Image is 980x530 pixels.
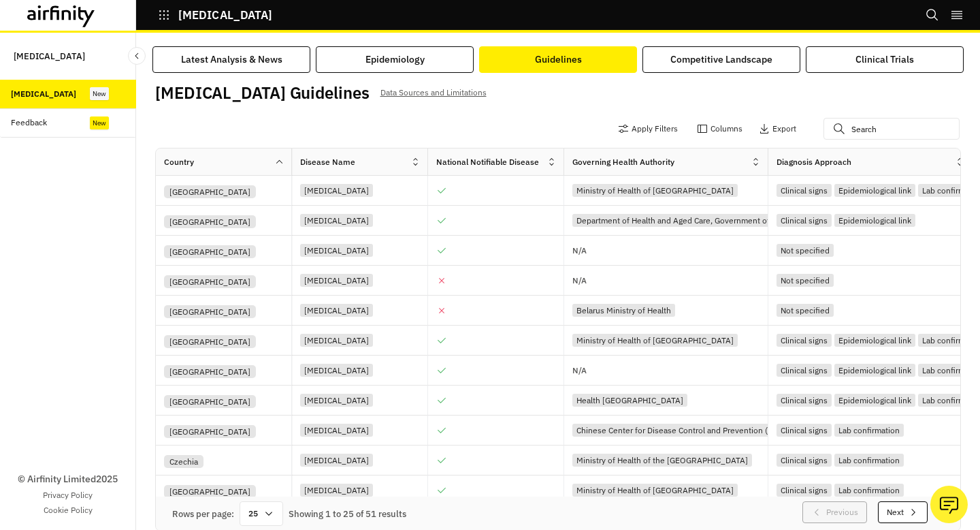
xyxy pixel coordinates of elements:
[164,305,256,318] div: [GEOGRAPHIC_DATA]
[855,52,914,67] div: Clinical Trials
[572,367,587,375] p: N/A
[300,304,373,317] div: [MEDICAL_DATA]
[178,9,272,21] p: [MEDICAL_DATA]
[300,156,355,168] div: Disease Name
[759,118,796,140] button: Export
[300,424,373,437] div: [MEDICAL_DATA]
[878,501,928,523] button: Next
[18,472,118,486] p: © Airfinity Limited 2025
[300,334,373,347] div: [MEDICAL_DATA]
[44,504,93,516] a: Cookie Policy
[572,277,587,285] p: N/A
[834,454,904,467] div: Lab confirmation
[572,184,738,197] div: Ministry of Health of [GEOGRAPHIC_DATA]
[834,334,915,347] div: Epidemiological link
[365,52,425,67] div: Epidemiology
[777,156,851,168] div: Diagnosis Approach
[158,3,272,27] button: [MEDICAL_DATA]
[834,484,904,497] div: Lab confirmation
[777,424,832,437] div: Clinical signs
[43,489,93,501] a: Privacy Policy
[128,47,146,65] button: Close Sidebar
[164,245,256,258] div: [GEOGRAPHIC_DATA]
[11,88,76,100] div: [MEDICAL_DATA]
[172,508,234,521] div: Rows per page:
[834,184,915,197] div: Epidemiological link
[572,334,738,347] div: Ministry of Health of [GEOGRAPHIC_DATA]
[572,394,687,407] div: Health [GEOGRAPHIC_DATA]
[164,215,256,228] div: [GEOGRAPHIC_DATA]
[572,454,752,467] div: Ministry of Health of the [GEOGRAPHIC_DATA]
[300,394,373,407] div: [MEDICAL_DATA]
[572,424,794,437] div: Chinese Center for Disease Control and Prevention (CCDC)
[572,304,675,317] div: Belarus Ministry of Health
[535,52,582,67] div: Guidelines
[777,184,832,197] div: Clinical signs
[777,454,832,467] div: Clinical signs
[777,214,832,227] div: Clinical signs
[90,87,109,100] div: New
[155,83,370,103] h2: [MEDICAL_DATA] Guidelines
[697,118,742,140] button: Columns
[436,156,539,168] div: National Notifiable Disease
[670,52,772,67] div: Competitive Landscape
[802,501,867,523] button: Previous
[618,118,678,140] button: Apply Filters
[164,335,256,348] div: [GEOGRAPHIC_DATA]
[90,116,109,129] div: New
[777,274,834,287] div: Not specified
[300,274,373,287] div: [MEDICAL_DATA]
[777,334,832,347] div: Clinical signs
[300,244,373,257] div: [MEDICAL_DATA]
[164,185,256,198] div: [GEOGRAPHIC_DATA]
[572,156,674,168] div: Governing Health Authority
[772,124,796,134] p: Export
[181,52,282,67] div: Latest Analysis & News
[777,394,832,407] div: Clinical signs
[834,364,915,377] div: Epidemiological link
[300,364,373,377] div: [MEDICAL_DATA]
[300,214,373,227] div: [MEDICAL_DATA]
[834,394,915,407] div: Epidemiological link
[300,184,373,197] div: [MEDICAL_DATA]
[834,424,904,437] div: Lab confirmation
[777,484,832,497] div: Clinical signs
[926,3,939,27] button: Search
[777,364,832,377] div: Clinical signs
[240,501,283,526] div: 25
[572,214,857,227] div: Department of Health and Aged Care, Government of [GEOGRAPHIC_DATA]
[289,508,406,521] div: Showing 1 to 25 of 51 results
[777,304,834,317] div: Not specified
[777,244,834,257] div: Not specified
[300,484,373,497] div: [MEDICAL_DATA]
[164,365,256,378] div: [GEOGRAPHIC_DATA]
[930,486,968,523] button: Ask our analysts
[164,425,256,438] div: [GEOGRAPHIC_DATA]
[164,156,194,168] div: Country
[572,484,738,497] div: Ministry of Health of [GEOGRAPHIC_DATA]
[823,118,960,140] input: Search
[300,454,373,467] div: [MEDICAL_DATA]
[11,116,47,129] div: Feedback
[164,485,256,498] div: [GEOGRAPHIC_DATA]
[380,85,487,100] p: Data Sources and Limitations
[164,395,256,408] div: [GEOGRAPHIC_DATA]
[834,214,915,227] div: Epidemiological link
[164,275,256,288] div: [GEOGRAPHIC_DATA]
[14,44,85,69] p: [MEDICAL_DATA]
[164,455,203,468] div: Czechia
[572,247,587,255] p: N/A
